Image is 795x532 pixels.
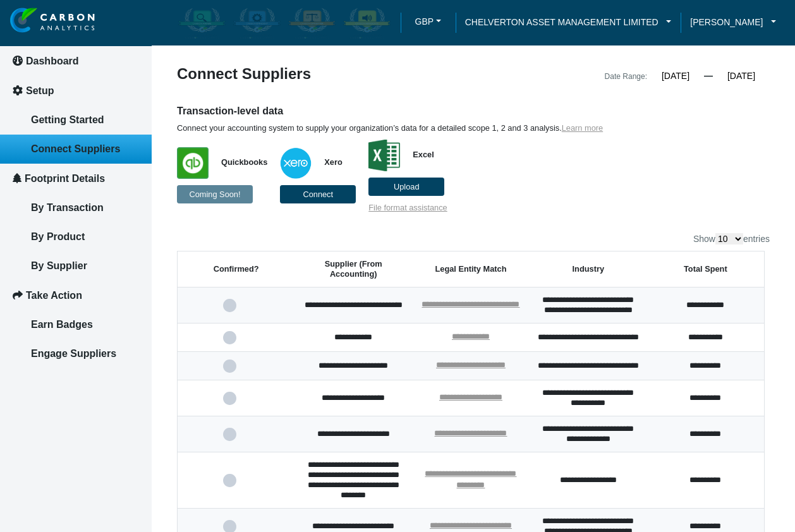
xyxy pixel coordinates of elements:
span: Connect Suppliers [31,143,120,154]
span: Dashboard [26,56,79,66]
div: Carbon Offsetter [286,4,338,41]
span: By Supplier [31,260,87,271]
a: [PERSON_NAME] [681,15,786,29]
span: Connect [303,190,333,199]
div: Connect Suppliers [167,66,473,84]
button: GBP [410,12,446,31]
span: Upload [394,182,420,191]
th: Legal Entity Match: activate to sort column ascending [412,251,530,287]
select: Showentries [715,233,743,245]
input: Enter your email address [16,154,231,182]
button: Coming Soon! [177,185,253,203]
h6: Transaction-level data [177,104,617,118]
span: Coming Soon! [189,190,240,199]
img: 9mSQ+YDTTxMAAAAJXRFWHRkYXRlOmNyZWF0ZQAyMDE3LTA4LTEwVDA1OjA3OjUzKzAwOjAwF1wL2gAAACV0RVh0ZGF0ZTptb2... [368,140,400,171]
span: Xero [312,157,342,167]
a: Learn more [562,123,603,133]
span: Quickbooks [209,157,267,167]
label: Show entries [693,233,770,245]
img: carbon-efficient-enabled.png [233,7,281,39]
div: Navigation go back [14,70,33,88]
div: Carbon Aware [176,4,228,41]
img: carbon-offsetter-enabled.png [288,7,336,39]
a: GBPGBP [401,12,456,34]
span: Earn Badges [31,319,93,330]
div: Carbon Efficient [231,4,283,41]
a: CHELVERTON ASSET MANAGEMENT LIMITED [456,15,681,29]
img: insight-logo-2.png [10,8,95,33]
span: Engage Suppliers [31,348,116,359]
button: Connect [280,185,356,203]
input: Enter your last name [16,117,231,145]
img: w+ypx6NYbfBygAAAABJRU5ErkJggg== [280,147,312,179]
th: Total Spent: activate to sort column ascending [647,251,765,287]
th: Industry: activate to sort column ascending [530,251,647,287]
span: By Product [31,231,85,242]
em: Submit [185,389,229,406]
th: Supplier (From Accounting): activate to sort column ascending [294,251,412,287]
div: Leave a message [85,71,231,87]
img: WZJNYSWUN5fh9hL01R0Rp8YZzPYKS0leX8T4ABAHXgMHCTL9OxAAAAAElFTkSuQmCC [177,147,209,179]
span: [PERSON_NAME] [690,15,763,29]
span: By Transaction [31,202,104,213]
div: Carbon Advocate [341,4,393,41]
textarea: Type your message and click 'Submit' [16,191,231,378]
div: Minimize live chat window [207,6,238,37]
img: carbon-advocate-enabled.png [343,7,391,39]
span: — [704,71,713,81]
span: Excel [400,150,434,159]
span: CHELVERTON ASSET MANAGEMENT LIMITED [465,15,658,29]
a: File format assistance [368,203,447,212]
p: Connect your accounting system to supply your organization’s data for a detailed scope 1, 2 and 3... [177,123,617,133]
th: Confirmed?: activate to sort column ascending [178,251,295,287]
div: Date Range: [605,69,647,84]
span: Setup [26,85,54,96]
span: Getting Started [31,114,104,125]
span: Footprint Details [25,173,105,184]
img: carbon-aware-enabled.png [178,7,226,39]
span: Take Action [26,290,82,301]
